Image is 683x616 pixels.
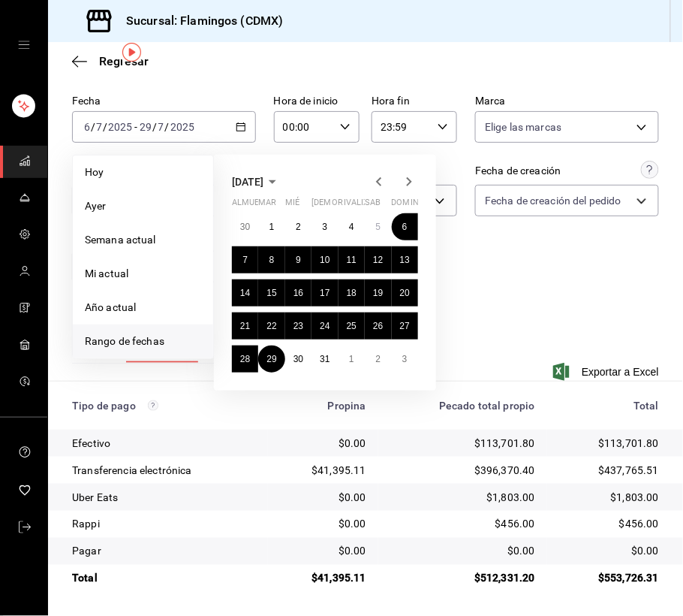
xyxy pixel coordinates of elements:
font: 8 [269,255,275,265]
abbr: 19 de julio de 2025 [373,288,383,298]
font: 28 [240,354,250,364]
abbr: 1 de agosto de 2025 [349,354,354,364]
abbr: 2 de agosto de 2025 [375,354,381,364]
abbr: 13 de julio de 2025 [400,255,410,265]
abbr: 25 de julio de 2025 [347,321,357,331]
button: 28 de julio de 2025 [232,346,258,373]
abbr: 8 de julio de 2025 [269,255,275,265]
abbr: 30 de julio de 2025 [293,354,303,364]
input: -- [95,121,103,133]
button: 3 de agosto de 2025 [392,346,418,373]
button: 13 de julio de 2025 [392,246,418,273]
abbr: 28 de julio de 2025 [240,354,250,364]
img: Marcador de información sobre herramientas [122,43,141,62]
button: 2 de agosto de 2025 [365,346,391,373]
font: 19 [373,288,383,298]
font: 12 [373,255,383,265]
button: 4 de julio de 2025 [338,213,365,240]
font: Transferencia electrónica [72,464,192,476]
font: / [103,121,107,133]
abbr: 2 de julio de 2025 [296,222,301,232]
font: 3 [323,222,328,232]
abbr: 21 de julio de 2025 [240,321,250,331]
font: $456.00 [619,518,659,530]
abbr: 7 de julio de 2025 [242,255,248,265]
font: $0.00 [338,437,366,449]
button: 8 de julio de 2025 [258,246,284,273]
abbr: 14 de julio de 2025 [240,288,250,298]
font: $113,701.80 [474,437,535,449]
abbr: 16 de julio de 2025 [293,288,303,298]
font: 21 [240,321,250,331]
font: / [91,121,95,133]
font: Semana actual [85,234,156,246]
font: $0.00 [338,518,366,530]
font: 22 [266,321,276,331]
svg: Los pagos realizados con Pay y otras terminales son montos brutos. [148,400,158,411]
font: Hora de inicio [274,95,338,107]
abbr: martes [258,198,276,213]
abbr: 18 de julio de 2025 [347,288,357,298]
abbr: domingo [392,198,428,213]
font: 23 [293,321,303,331]
abbr: miércoles [285,198,299,213]
font: $0.00 [338,545,366,557]
abbr: 29 de julio de 2025 [266,354,276,364]
abbr: 3 de agosto de 2025 [402,354,408,364]
font: Total [633,400,659,412]
button: 29 de julio de 2025 [258,346,284,373]
button: 30 de julio de 2025 [285,346,311,373]
font: mié [285,198,299,207]
button: 17 de julio de 2025 [311,279,338,306]
button: [DATE] [232,173,281,191]
button: 30 de junio de 2025 [232,213,258,240]
button: 26 de julio de 2025 [365,313,391,340]
font: Rappi [72,518,100,530]
font: / [165,121,170,133]
font: Tipo de pago [72,400,136,412]
font: $437,765.51 [598,464,659,476]
abbr: 10 de julio de 2025 [320,255,329,265]
font: $512,331.20 [474,572,535,584]
font: / [152,121,157,133]
font: 3 [402,354,408,364]
font: - [134,121,137,133]
font: 13 [400,255,410,265]
font: dominio [392,198,428,207]
button: 1 de agosto de 2025 [338,346,365,373]
button: 6 de julio de 2025 [392,213,418,240]
abbr: 12 de julio de 2025 [373,255,383,265]
font: Elige las marcas [485,121,561,133]
font: 5 [375,222,381,232]
abbr: 11 de julio de 2025 [347,255,357,265]
font: rivalizar [338,198,380,207]
input: -- [139,121,152,133]
font: Mi actual [85,267,128,279]
font: Uber Eats [72,491,118,503]
button: 22 de julio de 2025 [258,313,284,340]
font: 14 [240,288,250,298]
abbr: lunes [232,198,276,213]
font: Efectivo [72,437,110,449]
abbr: 30 de junio de 2025 [240,222,250,232]
abbr: viernes [338,198,380,213]
font: Ayer [85,200,107,212]
font: Fecha de creación del pedido [485,195,621,207]
input: -- [158,121,165,133]
button: Regresar [72,54,149,68]
button: 11 de julio de 2025 [338,246,365,273]
button: 10 de julio de 2025 [311,246,338,273]
abbr: sábado [365,198,381,213]
button: 1 de julio de 2025 [258,213,284,240]
font: Hoy [85,166,104,178]
font: 29 [266,354,276,364]
font: Rango de fechas [85,335,164,347]
button: 24 de julio de 2025 [311,313,338,340]
font: Año actual [85,301,136,313]
button: 15 de julio de 2025 [258,279,284,306]
button: 3 de julio de 2025 [311,213,338,240]
abbr: 22 de julio de 2025 [266,321,276,331]
font: 17 [320,288,329,298]
button: 25 de julio de 2025 [338,313,365,340]
abbr: 23 de julio de 2025 [293,321,303,331]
